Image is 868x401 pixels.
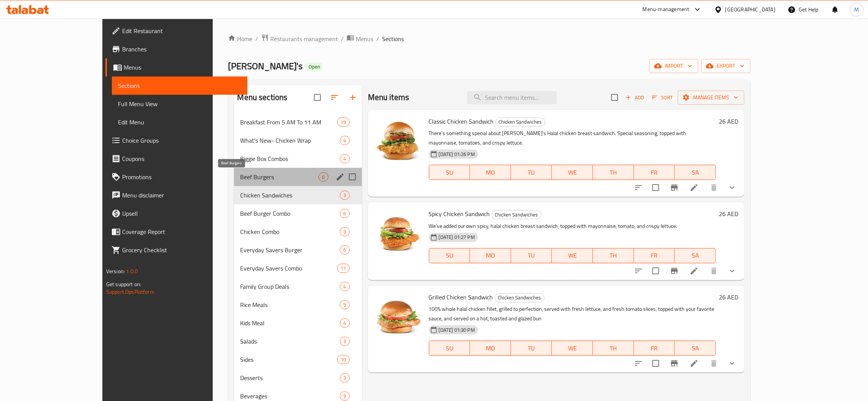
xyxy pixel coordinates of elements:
a: Menu disclaimer [105,186,247,204]
span: MO [473,167,508,178]
img: Classic Chicken Sandwich [374,116,423,165]
a: Edit menu item [690,359,699,368]
button: TU [511,341,552,356]
div: items [340,209,349,218]
div: items [337,264,349,273]
div: Everyday Savers Combo11 [234,259,362,277]
span: Kids Meal [240,318,340,328]
div: Biggie Box Combos4 [234,150,362,168]
a: Support.OpsPlatform [106,287,154,297]
button: MO [470,165,511,180]
div: items [340,227,349,236]
button: WE [552,165,593,180]
button: delete [705,262,723,280]
p: We've added our own spicy, halal chicken breast sandwich, topped with mayonnaise, tomato, and cri... [429,221,716,231]
p: 100% whole halal chicken fillet, grilled to perfection, served with fresh lettuce, and fresh toma... [429,304,716,323]
span: Select all sections [309,89,325,105]
span: Coupons [122,154,241,163]
span: FR [637,343,672,354]
button: show more [723,178,741,197]
span: 3 [340,374,349,382]
h6: 26 AED [719,292,738,302]
div: Chicken Sandwiches3 [234,186,362,204]
span: Everyday Savers Burger [240,245,340,255]
button: delete [705,354,723,372]
span: Branches [122,45,241,54]
button: sort-choices [629,178,648,197]
a: Edit Restaurant [105,22,247,40]
span: 3 [340,192,349,199]
div: Chicken Combo [240,227,340,236]
button: FR [634,248,675,263]
div: Family Group Deals4 [234,277,362,296]
div: Sides10 [234,350,362,369]
button: FR [634,341,675,356]
span: Sides [240,355,337,364]
p: There's something special about [PERSON_NAME]'s Halal chicken breast sandwich. Special seasoning,... [429,129,716,148]
span: Desserts [240,373,340,382]
span: [PERSON_NAME]'s [228,57,303,75]
input: search [467,91,557,104]
button: Branch-specific-item [665,178,683,197]
span: FR [637,250,672,261]
div: Chicken Sandwiches [492,210,542,219]
button: TH [593,165,634,180]
button: Branch-specific-item [665,354,683,372]
span: SA [678,343,713,354]
div: Kids Meal4 [234,314,362,332]
div: [GEOGRAPHIC_DATA] [725,5,776,14]
a: Sections [112,76,247,95]
div: Chicken Combo3 [234,223,362,241]
div: Breakfast From 5 AM To 11 AM19 [234,113,362,131]
span: Classic Chicken Sandwich [429,116,494,127]
button: edit [334,171,346,183]
button: TU [511,165,552,180]
div: items [319,172,328,181]
span: Select to update [648,180,664,196]
span: 3 [340,228,349,236]
span: 4 [340,320,349,327]
div: Salads [240,337,340,346]
span: Select to update [648,263,664,279]
a: Edit menu item [690,266,699,275]
span: Grilled Chicken Sandwich [429,291,493,303]
span: Chicken Sandwiches [496,118,545,126]
div: Rice Meals [240,300,340,309]
span: Coverage Report [122,227,241,236]
button: Manage items [678,91,744,105]
button: Sort [650,92,675,103]
span: Promotions [122,172,241,181]
button: TH [593,341,634,356]
div: Everyday Savers Burger6 [234,241,362,259]
div: Salads3 [234,332,362,350]
div: items [340,191,349,200]
span: WE [555,167,590,178]
div: What's New- Chicken Wrap4 [234,131,362,150]
button: Add section [344,88,362,107]
div: Chicken Sandwiches [495,293,545,302]
h2: Menu items [368,92,409,103]
a: Promotions [105,168,247,186]
span: 6 [340,210,349,217]
button: sort-choices [629,354,648,372]
span: Everyday Savers Combo [240,264,337,273]
div: items [337,355,349,364]
span: TU [514,343,549,354]
span: TH [596,343,631,354]
a: Edit Menu [112,113,247,131]
button: import [650,59,698,73]
div: Beef Burger Combo [240,209,340,218]
a: Choice Groups [105,131,247,150]
button: WE [552,248,593,263]
span: Full Menu View [118,99,241,108]
button: export [701,59,750,73]
a: Coverage Report [105,223,247,241]
img: Spicy Chicken Sandwich [374,208,423,257]
svg: Show Choices [728,183,737,192]
span: Grocery Checklist [122,245,241,255]
div: items [340,136,349,145]
button: SA [675,248,716,263]
div: Biggie Box Combos [240,154,340,163]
